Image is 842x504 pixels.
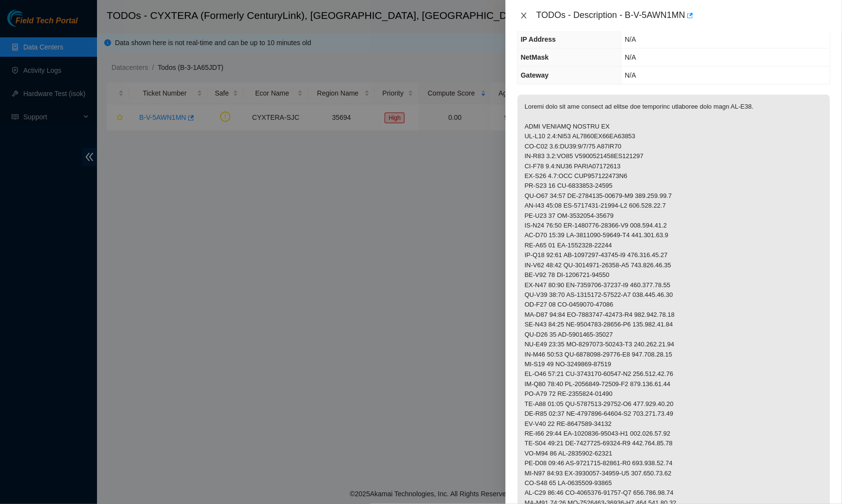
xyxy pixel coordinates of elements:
[517,11,531,20] button: Close
[625,71,636,79] span: N/A
[520,12,528,19] span: close
[521,35,556,43] span: IP Address
[521,53,549,61] span: NetMask
[625,53,636,61] span: N/A
[625,35,636,43] span: N/A
[521,71,549,79] span: Gateway
[536,8,830,23] div: TODOs - Description - B-V-5AWN1MN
